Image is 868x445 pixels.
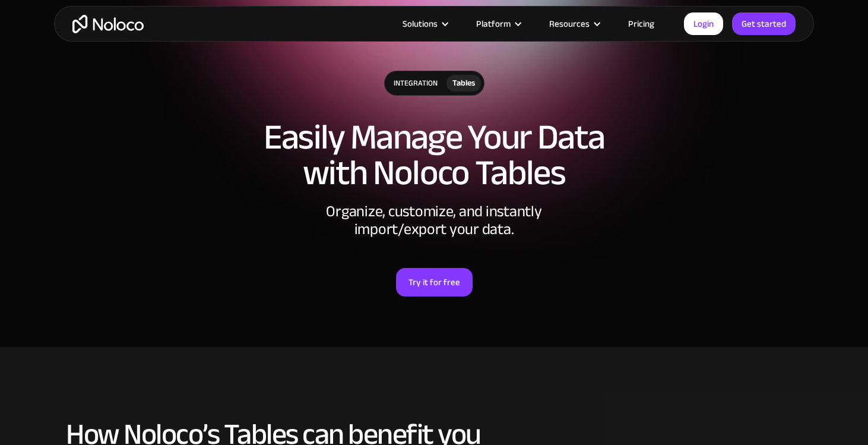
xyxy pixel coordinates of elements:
div: Resources [549,16,590,31]
a: Pricing [613,16,669,31]
div: Platform [461,16,534,31]
a: Get started [732,12,796,35]
div: Organize, customize, and instantly import/export your data. [256,203,612,238]
a: home [72,15,144,33]
h1: Easily Manage Your Data with Noloco Tables [66,119,802,191]
div: Try it for free [408,274,460,290]
div: Resources [534,16,613,31]
div: Tables [452,77,475,90]
div: Platform [476,16,511,31]
div: Solutions [403,16,438,31]
div: integration [385,71,446,95]
a: Try it for free [396,268,473,296]
a: Login [684,12,723,35]
div: Solutions [388,16,461,31]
